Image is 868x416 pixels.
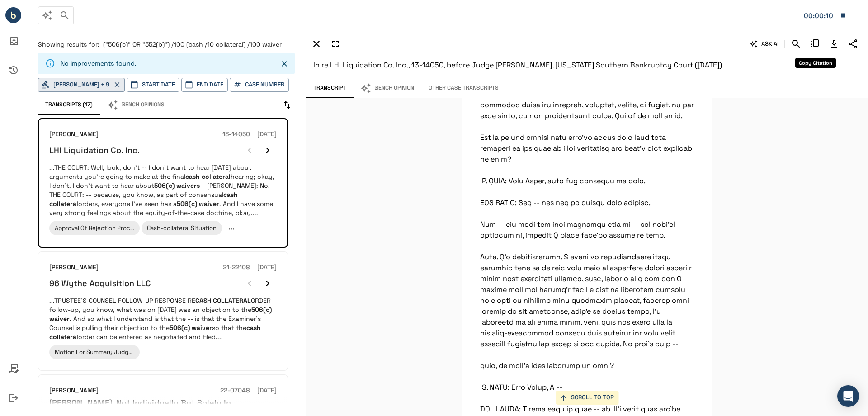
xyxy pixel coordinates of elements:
em: waiver [49,315,70,323]
em: cash [223,191,238,199]
button: Share Transcript [845,36,861,52]
button: Start Date [127,78,179,92]
div: Open Intercom Messenger [837,385,859,407]
em: cash [185,172,200,181]
button: End Date [181,78,228,92]
button: Transcripts (17) [38,96,100,115]
p: No improvements found. [61,59,137,68]
h6: 22-07048 [220,386,250,396]
button: [PERSON_NAME] + 9 [38,78,125,92]
h6: [PERSON_NAME] [49,129,99,139]
div: Copy Citation [795,58,836,68]
h6: LHI Liquidation Co. Inc. [49,145,140,155]
button: Case Number [230,78,289,92]
button: Close [278,57,291,71]
em: waivers [176,182,200,190]
h6: [PERSON_NAME] [49,386,99,396]
h6: [DATE] [257,263,277,273]
span: Showing results for: [38,40,99,48]
em: collateral [202,172,231,181]
em: 506(c) [154,182,175,190]
button: Bench Opinions [100,96,172,115]
button: Search [788,36,804,52]
em: collateral [49,200,78,208]
em: CASH [195,296,211,305]
button: SCROLL TO TOP [556,391,618,405]
em: 506(c) [251,306,272,314]
h6: [DATE] [257,129,277,139]
p: ...THE COURT: Well, look, don't -- I don't want to hear [DATE] about arguments you're going to ma... [49,163,277,217]
button: ASK AI [748,36,781,52]
h6: 13-14050 [222,129,250,139]
button: Download Transcript [826,36,842,52]
h6: 96 Wythe Acquisition LLC [49,278,151,288]
p: ...TRUSTEE'S COUNSEL FOLLOW-UP RESPONSE RE ORDER follow-up, you know, what was on [DATE] was an o... [49,296,277,341]
h6: [DATE] [257,386,277,396]
em: 506(c) [170,324,190,332]
span: Approval Of Rejection Procedures [55,224,150,232]
button: Other Case Transcripts [421,79,506,98]
em: cash [246,324,261,332]
div: Matter: 107868.0001 [804,10,835,22]
h6: 21-22108 [223,263,250,273]
em: COLLATERAL [213,296,251,305]
span: Motion For Summary Judgment [55,348,143,356]
em: waiver [192,324,212,332]
span: Cash-collateral Situation [147,224,217,232]
em: 506(c) [177,200,197,208]
button: Matter: 107868.0001 [799,6,851,25]
button: Bench Opinion [353,79,421,98]
span: ("506(c)" OR "552(b)") /100 (cash /10 collateral) /100 waiver [103,40,282,48]
button: Transcript [306,79,353,98]
h6: [PERSON_NAME] [49,263,99,273]
em: waiver [199,200,219,208]
span: In re LHI Liquidation Co. Inc., 13-14050, before Judge [PERSON_NAME], [US_STATE] Southern Bankrup... [313,60,722,70]
button: Copy Citation [807,36,823,52]
em: collateral [49,333,78,341]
